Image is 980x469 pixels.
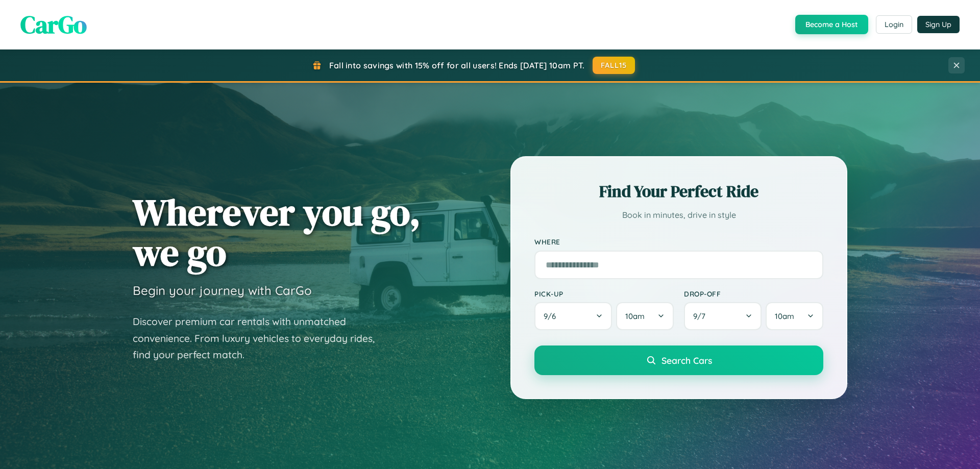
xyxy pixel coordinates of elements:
[684,302,762,330] button: 9/7
[625,311,645,321] span: 10am
[133,313,388,363] p: Discover premium car rentals with unmatched convenience. From luxury vehicles to everyday rides, ...
[684,289,823,298] label: Drop-off
[534,208,823,223] p: Book in minutes, drive in style
[917,16,960,33] button: Sign Up
[693,311,710,321] span: 9 / 7
[795,15,868,34] button: Become a Host
[661,355,712,366] span: Search Cars
[544,311,561,321] span: 9 / 6
[775,311,794,321] span: 10am
[534,180,823,203] h2: Find Your Perfect Ride
[593,57,635,74] button: FALL15
[876,15,912,34] button: Login
[133,283,312,298] h3: Begin your journey with CarGo
[534,345,823,375] button: Search Cars
[534,238,823,246] label: Where
[534,302,612,330] button: 9/6
[329,60,585,70] span: Fall into savings with 15% off for all users! Ends [DATE] 10am PT.
[616,302,674,330] button: 10am
[133,192,421,273] h1: Wherever you go, we go
[766,302,823,330] button: 10am
[20,8,87,41] span: CarGo
[534,289,674,298] label: Pick-up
